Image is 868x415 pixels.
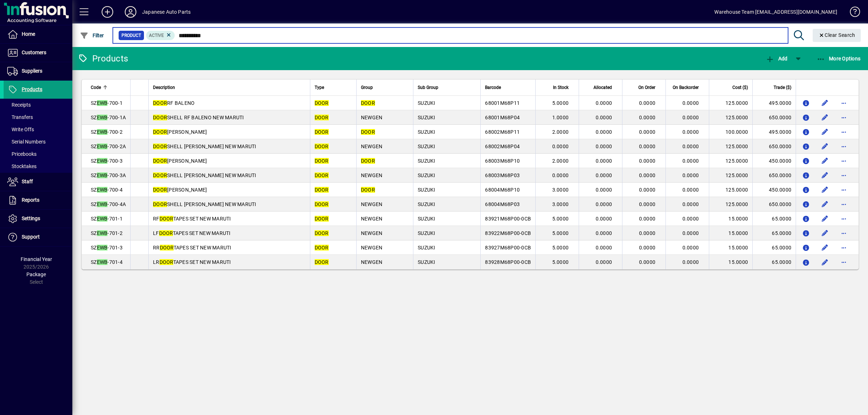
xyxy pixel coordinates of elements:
span: SZ -701-3 [91,245,123,251]
span: 5.0000 [552,216,569,222]
span: SZ -701-2 [91,230,123,236]
td: 125.0000 [709,96,752,110]
td: 15.0000 [709,226,752,240]
span: 68001M68P04 [485,115,520,120]
span: 0.0000 [682,158,699,164]
span: SZ -700-4 [91,187,123,193]
button: More options [838,184,850,196]
span: 0.0000 [682,115,699,120]
span: 0.0000 [682,144,699,149]
span: Pricebooks [7,151,37,157]
em: DOOR [153,115,167,120]
em: DOOR [153,201,167,207]
span: On Order [638,84,655,91]
span: Code [91,84,101,91]
td: 650.0000 [752,110,796,125]
span: 0.0000 [596,259,612,265]
div: Barcode [485,84,531,91]
button: Edit [819,112,831,123]
span: 0.0000 [552,144,569,149]
span: SUZUKI [418,129,435,135]
span: NEWGEN [361,216,383,222]
span: SHELL [PERSON_NAME] NEW MARUTI [153,144,256,149]
span: 1.0000 [552,115,569,120]
a: Transfers [4,111,72,123]
div: Type [315,84,352,91]
span: 3.0000 [552,187,569,193]
td: 125.0000 [709,110,752,125]
em: EWB [97,187,108,193]
span: 5.0000 [552,245,569,251]
span: SZ -700-1A [91,115,126,120]
em: EWB [97,216,108,222]
em: DOOR [159,216,173,222]
span: Add [766,56,787,61]
span: Transfers [7,114,33,120]
span: SZ -701-4 [91,259,123,265]
span: NEWGEN [361,259,383,265]
span: 0.0000 [639,216,656,222]
span: 68001M68P11 [485,100,520,106]
em: DOOR [315,245,329,251]
span: Stocktakes [7,163,37,169]
button: More options [838,198,850,210]
span: 5.0000 [552,259,569,265]
span: Product [122,32,141,39]
button: Edit [819,184,831,196]
span: In Stock [553,84,569,91]
em: EWB [97,259,108,265]
span: 0.0000 [596,245,612,251]
em: DOOR [315,115,329,120]
em: EWB [97,230,108,236]
a: Write Offs [4,123,72,136]
div: Japanese Auto Parts [142,6,191,18]
a: Staff [4,173,72,191]
span: 0.0000 [639,201,656,207]
span: 5.0000 [552,100,569,106]
span: 0.0000 [682,259,699,265]
span: 0.0000 [596,230,612,236]
span: Settings [22,215,40,221]
button: Edit [819,227,831,239]
button: Add [96,5,119,18]
span: 0.0000 [639,259,656,265]
span: Cost ($) [732,84,748,91]
em: DOOR [153,100,167,106]
em: DOOR [315,144,329,149]
td: 450.0000 [752,183,796,197]
span: Suppliers [22,68,42,74]
a: Suppliers [4,62,72,80]
td: 65.0000 [752,240,796,255]
span: SUZUKI [418,216,435,222]
em: DOOR [315,158,329,164]
span: Active [149,33,164,38]
span: SZ -701-1 [91,216,123,222]
button: More options [838,112,850,123]
em: DOOR [315,100,329,106]
button: Profile [119,5,142,18]
span: 0.0000 [639,158,656,164]
span: RR TAPES SET NEW MARUTI [153,245,231,251]
button: Edit [819,198,831,210]
span: 68004M68P03 [485,201,520,207]
em: DOOR [361,158,375,164]
div: Sub Group [418,84,476,91]
td: 15.0000 [709,240,752,255]
span: 0.0000 [596,115,612,120]
div: Group [361,84,409,91]
span: Financial Year [21,256,52,262]
em: DOOR [315,216,329,222]
span: More Options [817,56,861,61]
em: DOOR [153,158,167,164]
a: Stocktakes [4,160,72,172]
a: Pricebooks [4,148,72,160]
em: DOOR [361,100,375,106]
span: Allocated [593,84,612,91]
span: 0.0000 [596,187,612,193]
span: 68002M68P11 [485,129,520,135]
button: Add [764,52,789,65]
span: Serial Numbers [7,139,46,145]
div: Allocated [583,84,618,91]
td: 125.0000 [709,197,752,211]
em: EWB [97,158,108,164]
